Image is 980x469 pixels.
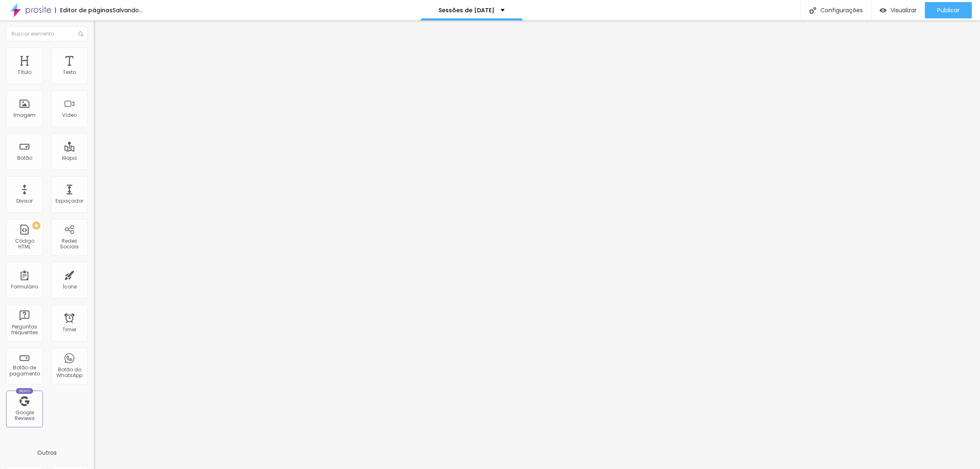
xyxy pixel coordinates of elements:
[53,238,85,250] div: Redes Sociais
[62,327,76,333] div: Timer
[871,2,925,18] button: Visualizar
[53,367,85,379] div: Botão do WhatsApp
[6,27,88,41] input: Buscar elemento
[16,198,33,204] div: Divisor
[55,7,113,13] div: Editor de páginas
[8,410,40,422] div: Google Reviews
[113,7,143,13] div: Salvando...
[925,2,972,18] button: Publicar
[16,388,33,394] div: Novo
[56,198,83,204] div: Espaçador
[8,238,40,250] div: Código HTML
[17,155,32,161] div: Botão
[62,155,77,161] div: Mapa
[880,7,886,14] img: view-1.svg
[78,31,83,36] img: Icone
[62,284,77,290] div: Ícone
[18,69,31,75] div: Título
[94,20,980,469] iframe: Editor
[8,365,40,377] div: Botão de pagamento
[11,284,38,290] div: Formulário
[63,69,76,75] div: Texto
[937,7,960,13] span: Publicar
[891,7,917,13] span: Visualizar
[439,7,494,13] p: Sessões de [DATE]
[8,324,40,336] div: Perguntas frequentes
[62,112,77,118] div: Vídeo
[809,7,816,14] img: Icone
[13,112,36,118] div: Imagem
